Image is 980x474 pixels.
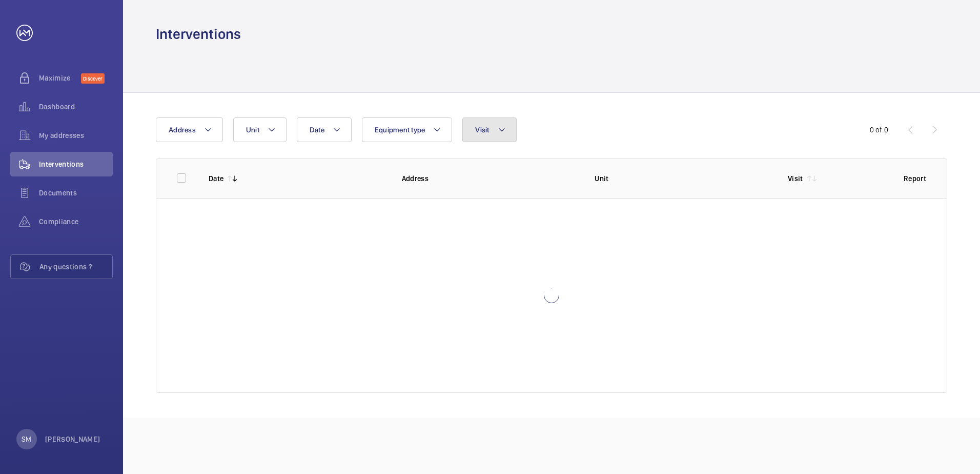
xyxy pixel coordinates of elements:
[246,126,259,134] span: Unit
[209,173,223,184] p: Date
[475,126,489,134] span: Visit
[22,434,31,444] p: SM
[297,117,352,142] button: Date
[462,117,516,142] button: Visit
[45,434,100,444] p: [PERSON_NAME]
[788,173,803,184] p: Visit
[362,117,453,142] button: Equipment type
[81,73,105,84] span: Discover
[402,173,579,184] p: Address
[39,73,81,83] span: Maximize
[870,125,888,135] div: 0 of 0
[39,102,113,112] span: Dashboard
[904,173,926,184] p: Report
[233,117,287,142] button: Unit
[156,117,223,142] button: Address
[39,262,112,272] span: Any questions ?
[375,126,425,134] span: Equipment type
[595,173,771,184] p: Unit
[156,25,241,44] h1: Interventions
[169,126,196,134] span: Address
[39,216,113,227] span: Compliance
[310,126,324,134] span: Date
[39,188,113,198] span: Documents
[39,159,113,169] span: Interventions
[39,130,113,141] span: My addresses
